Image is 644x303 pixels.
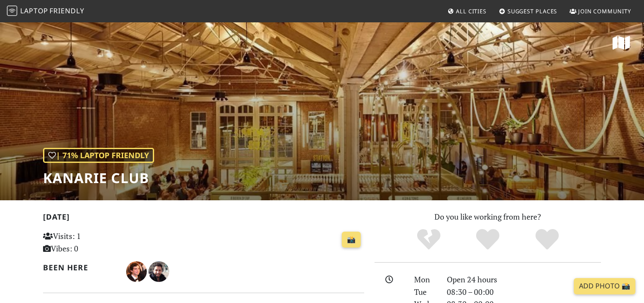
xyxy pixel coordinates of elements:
[444,3,490,19] a: All Cities
[517,228,577,251] div: Definitely!
[409,273,442,286] div: Mon
[566,3,635,19] a: Join Community
[7,4,84,19] a: LaptopFriendly LaptopFriendly
[456,7,486,15] span: All Cities
[442,273,606,286] div: Open 24 hours
[43,170,154,186] h1: Kanarie Club
[574,278,635,294] a: Add Photo 📸
[508,7,557,15] span: Suggest Places
[43,212,364,225] h2: [DATE]
[149,261,169,282] img: 3083-gabriel.jpg
[375,211,601,223] p: Do you like working from here?
[578,7,631,15] span: Join Community
[399,228,458,251] div: No
[342,232,361,248] a: 📸
[442,286,606,298] div: 08:30 – 00:00
[43,263,116,272] h2: Been here
[7,6,17,16] img: LaptopFriendly
[50,6,84,15] span: Friendly
[409,286,442,298] div: Tue
[126,266,149,276] span: Alec Scicchitano
[458,228,517,251] div: Yes
[43,230,143,255] p: Visits: 1 Vibes: 0
[495,3,561,19] a: Suggest Places
[126,261,147,282] img: 3144-alec.jpg
[149,266,169,276] span: Gabriel Leal Balzan
[43,148,154,163] div: | 71% Laptop Friendly
[20,6,48,15] span: Laptop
